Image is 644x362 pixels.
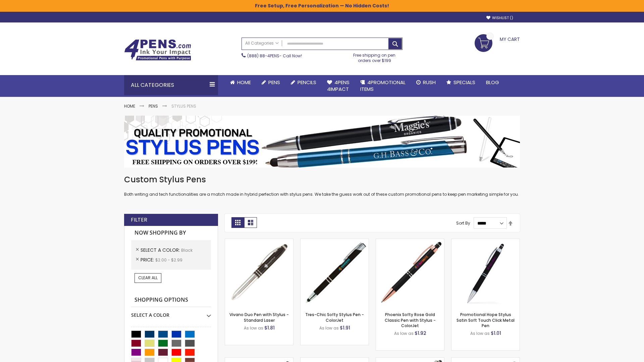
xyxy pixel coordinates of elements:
span: Clear All [138,275,158,281]
a: (888) 88-4PENS [247,53,279,59]
span: Select A Color [141,247,181,253]
span: Pens [268,79,280,86]
span: As low as [470,330,490,336]
span: Blog [486,79,499,86]
a: Home [225,75,256,90]
span: As low as [244,325,263,331]
a: Blog [481,75,504,90]
a: All Categories [242,38,282,49]
a: Tres-Chic Softy Stylus Pen - ColorJet-Black [301,239,369,244]
span: As low as [319,325,339,331]
a: Pencils [285,75,322,90]
span: Pencils [298,79,316,86]
a: Vivano Duo Pen with Stylus - Standard Laser-Black [225,239,293,244]
div: All Categories [124,75,218,95]
span: 4Pens 4impact [327,79,350,93]
span: Home [237,79,251,86]
strong: Filter [131,216,147,224]
a: Tres-Chic Softy Stylus Pen - ColorJet [305,312,364,323]
span: $1.92 [415,330,426,337]
span: As low as [394,330,414,336]
a: Clear All [135,273,161,283]
a: Pens [256,75,285,90]
a: Wishlist [486,15,513,20]
div: Both writing and tech functionalities are a match made in hybrid perfection with stylus pens. We ... [124,174,520,197]
img: Phoenix Softy Rose Gold Classic Pen with Stylus - ColorJet-Black [376,239,444,307]
span: All Categories [245,41,279,46]
img: Promotional Hope Stylus Satin Soft Touch Click Metal Pen-Black [451,239,520,307]
img: Tres-Chic Softy Stylus Pen - ColorJet-Black [301,239,369,307]
span: $1.81 [264,324,275,331]
strong: Shopping Options [131,293,211,307]
img: Vivano Duo Pen with Stylus - Standard Laser-Black [225,239,293,307]
strong: Stylus Pens [171,103,196,109]
a: Promotional Hope Stylus Satin Soft Touch Click Metal Pen [457,312,515,328]
span: Price [141,256,155,263]
span: 4PROMOTIONAL ITEMS [360,79,406,93]
span: $1.01 [491,330,501,337]
span: Rush [423,79,436,86]
a: Rush [411,75,441,90]
strong: Now Shopping by [131,226,211,240]
a: Pens [149,103,158,109]
label: Sort By [456,220,470,226]
h1: Custom Stylus Pens [124,174,520,185]
strong: Grid [231,217,244,228]
div: Select A Color [131,307,211,318]
a: Home [124,103,135,109]
span: - Call Now! [247,53,302,59]
a: Phoenix Softy Rose Gold Classic Pen with Stylus - ColorJet [385,312,436,328]
span: Specials [453,79,475,86]
a: Promotional Hope Stylus Satin Soft Touch Click Metal Pen-Black [451,239,520,244]
img: Stylus Pens [124,116,520,168]
div: Free shipping on pen orders over $199 [346,50,403,63]
a: Vivano Duo Pen with Stylus - Standard Laser [229,312,289,323]
a: 4Pens4impact [322,75,355,97]
span: $2.00 - $2.99 [155,257,182,263]
a: Specials [441,75,481,90]
a: Phoenix Softy Rose Gold Classic Pen with Stylus - ColorJet-Black [376,239,444,244]
img: 4Pens Custom Pens and Promotional Products [124,39,191,61]
span: $1.91 [340,324,350,331]
span: Black [181,247,193,253]
a: 4PROMOTIONALITEMS [355,75,411,97]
